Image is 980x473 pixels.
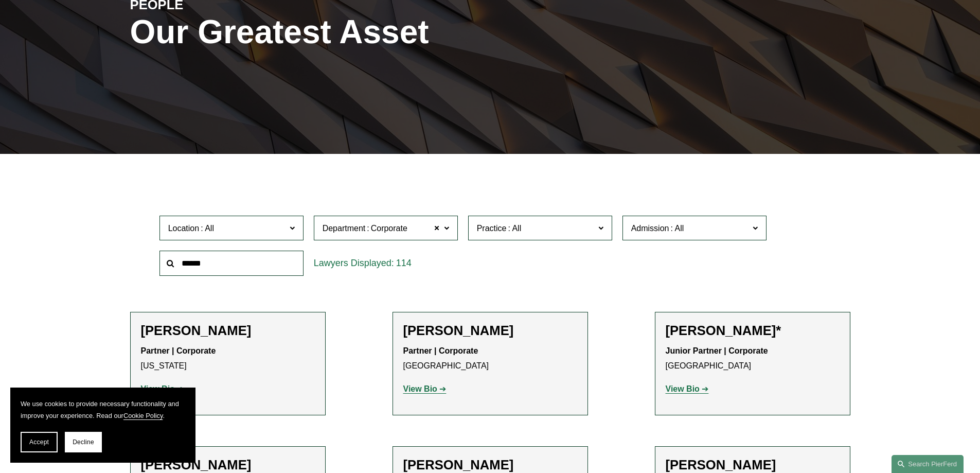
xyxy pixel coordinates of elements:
[477,224,507,233] span: Practice
[371,222,407,235] span: Corporate
[323,224,366,233] span: Department
[21,432,58,452] button: Accept
[892,455,964,473] a: Search this site
[141,457,315,473] h2: [PERSON_NAME]
[141,344,315,374] p: [US_STATE]
[141,323,315,339] h2: [PERSON_NAME]
[666,384,709,393] a: View Bio
[73,439,94,446] span: Decline
[666,457,840,473] h2: [PERSON_NAME]
[141,384,175,393] strong: View Bio
[666,344,840,374] p: [GEOGRAPHIC_DATA]
[403,384,437,393] strong: View Bio
[21,398,185,422] p: We use cookies to provide necessary functionality and improve your experience. Read our .
[10,388,195,463] section: Cookie banner
[631,224,669,233] span: Admission
[666,323,840,339] h2: [PERSON_NAME]*
[65,432,102,452] button: Decline
[29,439,49,446] span: Accept
[666,384,700,393] strong: View Bio
[403,346,478,355] strong: Partner | Corporate
[123,412,163,419] a: Cookie Policy
[141,384,184,393] a: View Bio
[403,344,577,374] p: [GEOGRAPHIC_DATA]
[403,384,447,393] a: View Bio
[666,346,768,355] strong: Junior Partner | Corporate
[396,258,412,268] span: 114
[141,346,216,355] strong: Partner | Corporate
[168,224,200,233] span: Location
[403,457,577,473] h2: [PERSON_NAME]
[130,13,610,51] h1: Our Greatest Asset
[403,323,577,339] h2: [PERSON_NAME]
